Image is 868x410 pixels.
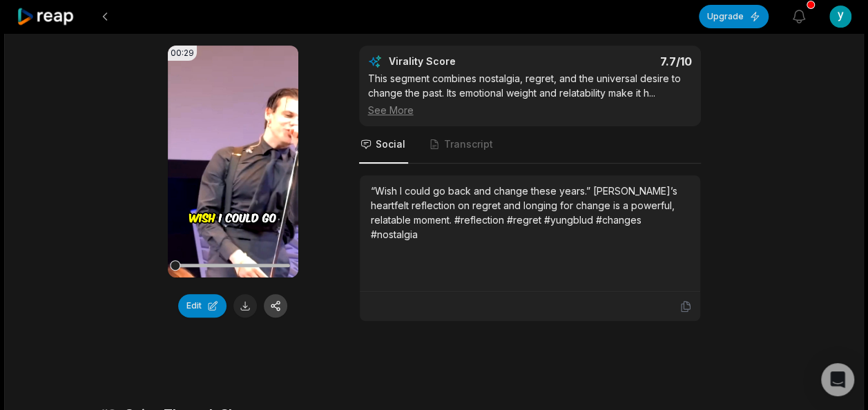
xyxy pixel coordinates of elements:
button: Edit [178,294,226,318]
div: “Wish I could go back and change these years.” [PERSON_NAME]’s heartfelt reflection on regret and... [371,184,689,242]
nav: Tabs [359,126,701,164]
div: This segment combines nostalgia, regret, and the universal desire to change the past. Its emotion... [368,71,692,117]
div: 7.7 /10 [543,55,692,68]
div: Open Intercom Messenger [821,363,854,396]
div: See More [368,103,692,117]
div: Virality Score [389,55,537,68]
video: Your browser does not support mp4 format. [168,46,298,277]
button: Upgrade [699,5,769,28]
span: Social [376,137,405,151]
span: Transcript [444,137,493,151]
